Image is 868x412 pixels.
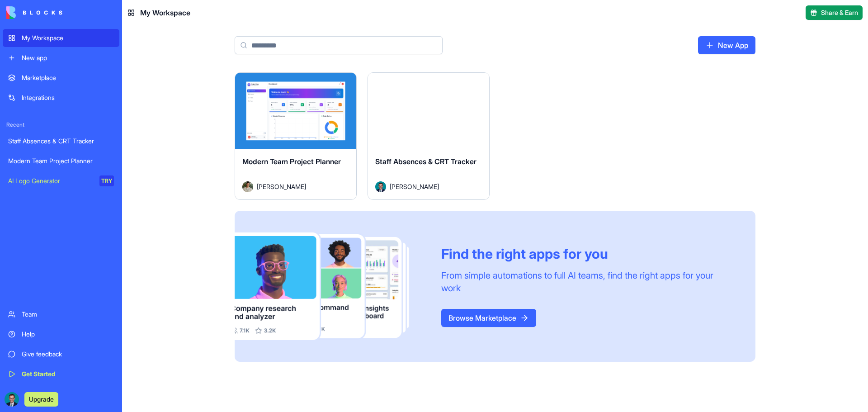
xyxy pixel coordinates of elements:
a: Give feedback [3,345,119,363]
span: Recent [3,121,119,128]
img: Frame_181_egmpey.png [235,232,427,341]
div: From simple automations to full AI teams, find the right apps for your work [441,269,734,294]
span: Staff Absences & CRT Tracker [375,157,476,166]
img: ACg8ocIWlyrQpyC9rYw-i5p2BYllzGazdWR06BEnwygcaoTbuhncZJth=s96-c [5,392,19,407]
div: Help [22,330,114,339]
a: Staff Absences & CRT TrackerAvatar[PERSON_NAME] [368,72,490,200]
div: Give feedback [22,350,114,359]
a: AI Logo GeneratorTRY [3,172,119,190]
div: AI Logo Generator [8,176,93,185]
div: TRY [99,175,114,186]
a: Get Started [3,365,119,383]
button: Upgrade [24,392,58,407]
a: Modern Team Project PlannerAvatar[PERSON_NAME] [235,72,357,200]
button: Share & Earn [806,5,863,20]
a: Team [3,305,119,323]
span: Share & Earn [821,8,858,17]
a: Browse Marketplace [441,309,536,327]
div: My Workspace [22,33,114,43]
span: My Workspace [140,7,190,18]
img: logo [6,6,62,19]
span: Modern Team Project Planner [242,157,341,166]
a: Marketplace [3,69,119,87]
div: Find the right apps for you [441,246,734,262]
div: New app [22,53,114,62]
div: Team [22,310,114,319]
a: My Workspace [3,29,119,47]
a: Upgrade [24,394,58,403]
div: Marketplace [22,73,114,82]
span: [PERSON_NAME] [257,182,306,191]
img: Avatar [375,181,386,192]
a: Help [3,325,119,343]
a: Modern Team Project Planner [3,152,119,170]
div: Integrations [22,93,114,102]
a: Staff Absences & CRT Tracker [3,132,119,150]
a: New app [3,49,119,67]
div: Get Started [22,369,114,379]
a: Integrations [3,89,119,107]
img: Avatar [242,181,253,192]
div: Staff Absences & CRT Tracker [8,137,114,146]
span: [PERSON_NAME] [390,182,439,191]
a: New App [698,36,755,54]
div: Modern Team Project Planner [8,156,114,166]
